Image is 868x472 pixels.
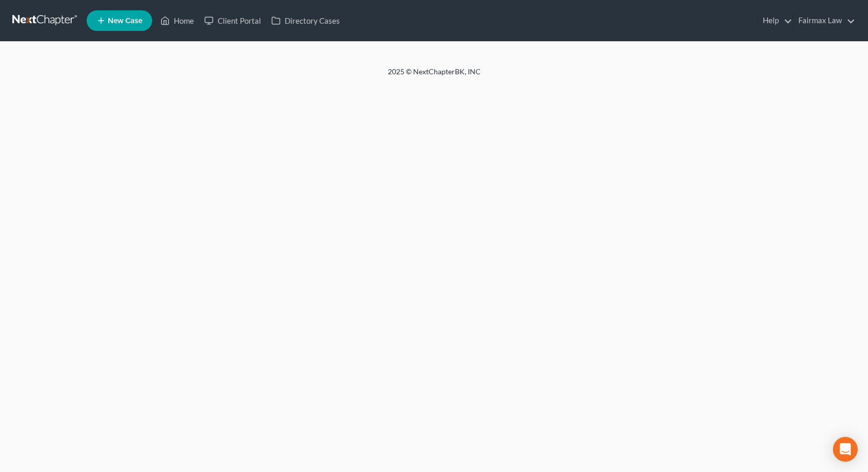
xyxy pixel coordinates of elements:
div: 2025 © NextChapterBK, INC [140,67,728,85]
div: Open Intercom Messenger [833,437,858,462]
a: Directory Cases [266,11,345,30]
a: Help [758,11,792,30]
a: Home [155,11,199,30]
new-legal-case-button: New Case [87,10,152,31]
a: Client Portal [199,11,266,30]
a: Fairmax Law [793,11,855,30]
